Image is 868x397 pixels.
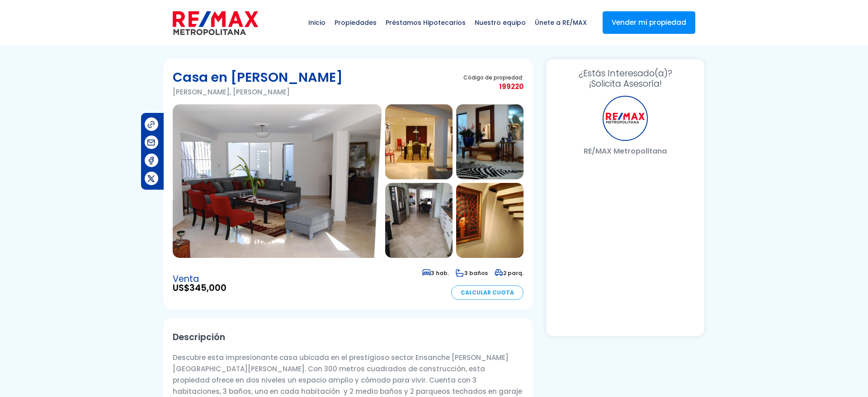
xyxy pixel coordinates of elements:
[173,275,226,284] span: Venta
[146,120,156,129] img: Compartir
[495,269,524,277] span: 2 parq.
[603,11,695,34] a: Vender mi propiedad
[304,9,330,36] span: Inicio
[385,104,453,179] img: Casa en Julieta Morales
[456,104,524,179] img: Casa en Julieta Morales
[385,183,453,258] img: Casa en Julieta Morales
[470,9,530,36] span: Nuestro equipo
[173,284,226,293] span: US$
[555,145,695,157] p: RE/MAX Metropolitana
[456,183,524,258] img: Casa en Julieta Morales
[173,86,343,98] p: [PERSON_NAME], [PERSON_NAME]
[463,81,524,92] span: 199220
[463,74,524,81] span: Código de propiedad:
[451,285,524,300] a: Calcular Cuota
[555,163,695,327] iframe: Form 0
[555,68,695,79] span: ¿Estás Interesado(a)?
[173,68,343,86] h1: Casa en [PERSON_NAME]
[456,269,488,277] span: 3 baños
[173,104,382,258] img: Casa en Julieta Morales
[146,174,156,183] img: Compartir
[603,96,648,141] div: RE/MAX Metropolitana
[530,9,591,36] span: Únete a RE/MAX
[146,138,156,147] img: Compartir
[555,68,695,89] h3: ¡Solicita Asesoría!
[381,9,470,36] span: Préstamos Hipotecarios
[330,9,381,36] span: Propiedades
[146,156,156,165] img: Compartir
[173,327,524,347] h2: Descripción
[189,282,226,294] span: 345,000
[422,269,449,277] span: 3 hab.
